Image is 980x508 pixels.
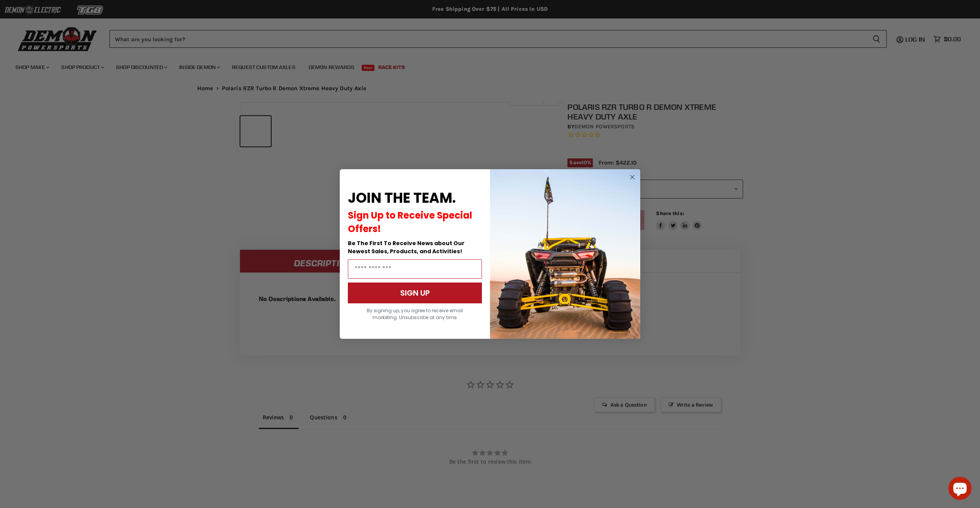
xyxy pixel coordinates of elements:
[348,209,472,235] span: Sign Up to Receive Special Offers!
[348,283,482,303] button: SIGN UP
[946,477,974,502] inbox-online-store-chat: Shopify online store chat
[490,169,640,339] img: a9095488-b6e7-41ba-879d-588abfab540b.jpeg
[367,307,463,321] span: By signing up, you agree to receive email marketing. Unsubscribe at any time.
[348,259,482,279] input: Email Address
[628,172,637,182] button: Close dialog
[348,188,456,208] span: JOIN THE TEAM.
[348,239,465,255] span: Be The First To Receive News about Our Newest Sales, Products, and Activities!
